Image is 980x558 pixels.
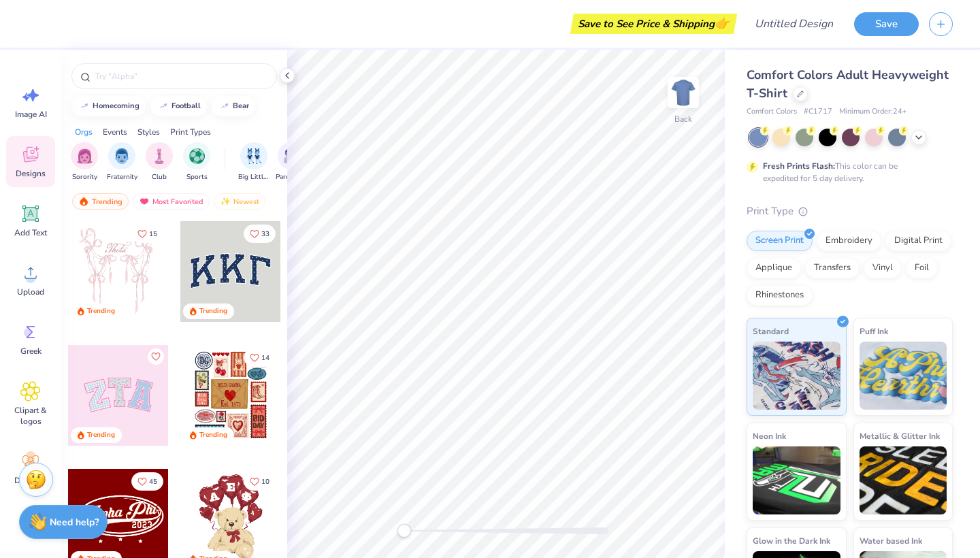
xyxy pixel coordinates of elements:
[397,524,411,538] div: Accessibility label
[753,446,840,514] img: Neon Ink
[246,148,261,164] img: Big Little Reveal Image
[854,12,919,36] button: Save
[183,142,210,182] div: filter for Sports
[839,106,907,118] span: Minimum Order: 24 +
[753,324,789,338] span: Standard
[763,160,930,184] div: This color can be expedited for 5 day delivery.
[146,142,173,182] button: filter button
[149,231,157,237] span: 15
[133,193,210,210] div: Most Favorited
[15,109,47,120] span: Image AI
[214,193,265,210] div: Newest
[885,231,951,251] div: Digital Print
[261,355,269,361] span: 14
[860,324,888,338] span: Puff Ink
[238,172,269,182] span: Big Little Reveal
[261,478,269,485] span: 10
[79,102,90,110] img: trend_line.gif
[183,142,210,182] button: filter button
[72,172,97,182] span: Sorority
[72,193,129,210] div: Trending
[171,102,201,110] div: football
[131,472,163,491] button: Like
[238,142,269,182] div: filter for Big Little Reveal
[860,446,947,514] img: Metallic & Glitter Ink
[78,197,89,206] img: trending.gif
[146,142,173,182] div: filter for Club
[75,126,93,138] div: Orgs
[71,142,98,182] button: filter button
[137,126,160,138] div: Styles
[94,69,268,83] input: Try "Alpha"
[148,348,164,365] button: Like
[199,430,227,440] div: Trending
[753,534,830,548] span: Glow in the Dark Ink
[238,142,269,182] button: filter button
[747,258,801,278] div: Applique
[212,96,255,116] button: bear
[574,14,734,34] div: Save to See Price & Shipping
[805,258,860,278] div: Transfers
[670,79,697,106] img: Back
[284,148,299,164] img: Parent's Weekend Image
[747,285,813,306] div: Rhinestones
[71,142,98,182] div: filter for Sorority
[276,142,307,182] button: filter button
[189,148,205,164] img: Sports Image
[199,306,227,316] div: Trending
[763,161,835,171] strong: Fresh Prints Flash:
[8,405,53,427] span: Clipart & logos
[114,148,129,164] img: Fraternity Image
[715,15,730,31] span: 👉
[139,197,150,206] img: most_fav.gif
[233,102,249,110] div: bear
[753,342,840,410] img: Standard
[276,142,307,182] div: filter for Parent's Weekend
[131,225,163,243] button: Like
[860,429,940,443] span: Metallic & Glitter Ink
[906,258,938,278] div: Foil
[152,148,167,164] img: Club Image
[244,472,276,491] button: Like
[107,142,137,182] button: filter button
[747,203,953,219] div: Print Type
[158,102,169,110] img: trend_line.gif
[50,516,99,529] strong: Need help?
[219,102,230,110] img: trend_line.gif
[817,231,881,251] div: Embroidery
[14,227,47,238] span: Add Text
[87,430,115,440] div: Trending
[186,172,208,182] span: Sports
[804,106,832,118] span: # C1717
[150,96,207,116] button: football
[107,172,137,182] span: Fraternity
[276,172,307,182] span: Parent's Weekend
[244,225,276,243] button: Like
[17,286,44,297] span: Upload
[170,126,211,138] div: Print Types
[747,67,949,101] span: Comfort Colors Adult Heavyweight T-Shirt
[860,534,922,548] span: Water based Ink
[20,346,42,357] span: Greek
[14,475,47,486] span: Decorate
[244,348,276,367] button: Like
[87,306,115,316] div: Trending
[753,429,786,443] span: Neon Ink
[747,106,797,118] span: Comfort Colors
[674,113,692,125] div: Back
[77,148,93,164] img: Sorority Image
[860,342,947,410] img: Puff Ink
[152,172,167,182] span: Club
[744,10,844,37] input: Untitled Design
[220,197,231,206] img: newest.gif
[103,126,127,138] div: Events
[16,168,46,179] span: Designs
[107,142,137,182] div: filter for Fraternity
[864,258,902,278] div: Vinyl
[747,231,813,251] div: Screen Print
[93,102,140,110] div: homecoming
[149,478,157,485] span: 45
[71,96,146,116] button: homecoming
[261,231,269,237] span: 33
